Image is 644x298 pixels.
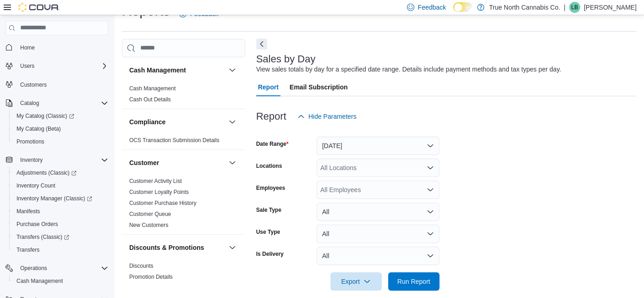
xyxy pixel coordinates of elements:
button: Operations [17,263,51,274]
span: Purchase Orders [13,219,108,230]
button: Promotions [9,135,112,148]
a: Inventory Count [13,180,59,191]
button: [DATE] [317,137,440,155]
span: Transfers [17,246,39,254]
a: Transfers (Classic) [13,232,73,243]
span: Hide Parameters [308,112,357,121]
label: Use Type [256,228,280,236]
h3: Compliance [129,117,165,127]
a: Transfers (Classic) [9,231,112,243]
h3: Report [256,111,286,122]
h3: Sales by Day [256,54,316,65]
span: Discounts [129,262,154,270]
a: Customer Activity List [129,178,182,184]
span: New Customers [129,221,168,229]
a: Purchase Orders [13,219,62,230]
label: Date Range [256,140,289,148]
p: [PERSON_NAME] [584,2,637,13]
span: My Catalog (Beta) [17,125,61,132]
span: My Catalog (Beta) [13,123,108,134]
button: Compliance [129,117,225,127]
span: Promotions [17,138,44,145]
span: Catalog [17,98,108,109]
span: Run Report [397,277,430,286]
button: Inventory Count [9,179,112,192]
button: All [317,203,440,221]
p: | [564,2,566,13]
span: OCS Transaction Submission Details [129,137,220,144]
span: Promotions [13,136,108,147]
a: My Catalog (Classic) [13,110,78,121]
a: Discounts [129,263,154,269]
div: Compliance [122,135,245,149]
button: Manifests [9,205,112,218]
button: Users [17,61,38,72]
button: Next [256,39,267,50]
span: Promotion Details [129,273,173,281]
input: Dark Mode [453,2,473,12]
span: Cash Management [129,85,176,92]
span: Operations [17,263,108,274]
a: Cash Out Details [129,96,171,103]
a: Adjustments (Classic) [9,166,112,179]
div: Cash Management [122,83,245,109]
p: True North Cannabis Co. [489,2,560,13]
span: Transfers (Classic) [13,232,108,243]
button: Discounts & Promotions [227,242,238,253]
span: Customer Activity List [129,177,182,185]
span: Report [258,78,279,96]
span: Transfers (Classic) [17,233,69,241]
h3: Customer [129,158,159,167]
span: Home [20,44,35,51]
h3: Cash Management [129,66,186,75]
span: Transfers [13,244,108,255]
button: Customers [2,78,112,91]
button: Cash Management [9,275,112,287]
label: Is Delivery [256,250,284,258]
button: All [317,225,440,243]
span: Manifests [17,208,40,215]
a: Adjustments (Classic) [13,167,80,178]
label: Sale Type [256,206,281,214]
a: Customer Purchase History [129,200,197,206]
span: Cash Management [13,276,108,287]
a: My Catalog (Classic) [9,110,112,122]
span: Customer Loyalty Points [129,188,189,196]
h3: Discounts & Promotions [129,243,204,252]
button: Inventory [2,154,112,166]
a: Transfers [13,244,43,255]
button: Catalog [2,97,112,110]
button: Inventory [17,155,46,166]
a: Customers [17,79,50,90]
span: Inventory Manager (Classic) [13,193,108,204]
span: Inventory [17,155,108,166]
span: Inventory [20,156,43,164]
span: Email Subscription [290,78,348,96]
a: Inventory Manager (Classic) [13,193,96,204]
span: My Catalog (Classic) [13,110,108,121]
span: Adjustments (Classic) [17,169,77,177]
label: Locations [256,162,282,170]
span: Purchase Orders [17,221,58,228]
span: Customer Purchase History [129,199,197,207]
button: Catalog [17,98,43,109]
button: Transfers [9,243,112,256]
span: Customers [17,79,108,90]
span: Home [17,42,108,53]
div: Lori Burns [569,2,580,13]
div: Customer [122,176,245,234]
button: Users [2,60,112,72]
a: Customer Queue [129,211,171,217]
span: Export [336,272,376,291]
a: Manifests [13,206,44,217]
span: LB [572,2,578,13]
span: Catalog [20,99,39,107]
button: All [317,247,440,265]
a: Promotions [13,136,48,147]
button: Discounts & Promotions [129,243,225,252]
button: Hide Parameters [294,107,360,126]
a: Cash Management [129,85,176,92]
span: Users [20,62,34,70]
a: My Catalog (Beta) [13,123,65,134]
